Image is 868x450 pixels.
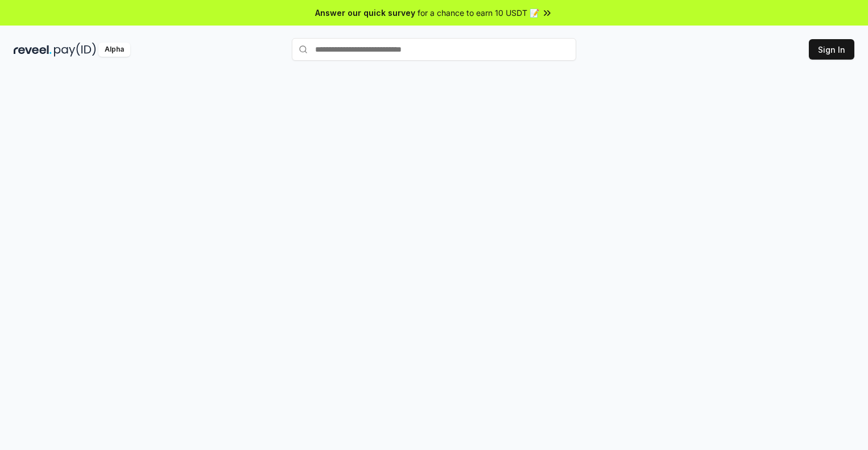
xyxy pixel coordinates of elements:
[54,43,96,57] img: pay_id
[14,43,52,57] img: reveel_dark
[98,43,130,57] div: Alpha
[315,7,415,19] span: Answer our quick survey
[809,39,854,60] button: Sign In
[418,7,539,19] span: for a chance to earn 10 USDT 📝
